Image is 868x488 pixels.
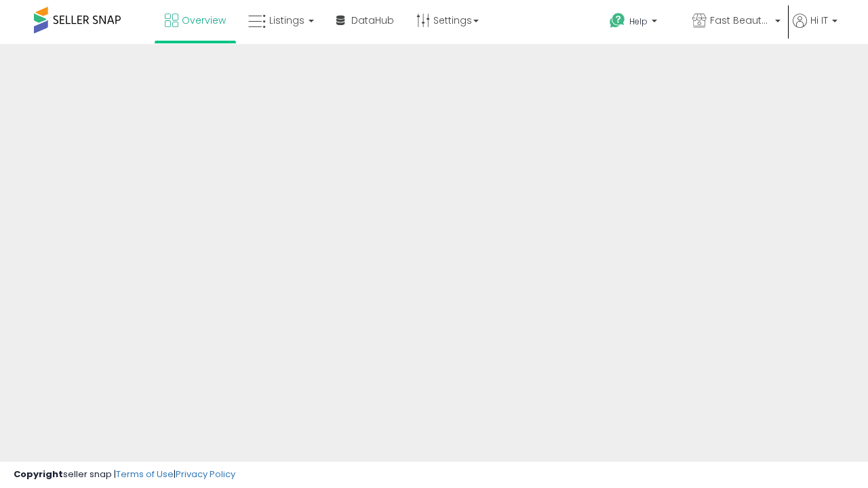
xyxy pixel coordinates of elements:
[14,468,63,481] strong: Copyright
[609,12,626,29] i: Get Help
[810,14,828,27] span: Hi IT
[176,468,235,481] a: Privacy Policy
[351,14,394,27] span: DataHub
[793,14,837,44] a: Hi IT
[269,14,304,27] span: Listings
[116,468,174,481] a: Terms of Use
[599,2,680,44] a: Help
[629,16,648,27] span: Help
[710,14,771,27] span: Fast Beauty ([GEOGRAPHIC_DATA])
[14,468,235,481] div: seller snap | |
[182,14,226,27] span: Overview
